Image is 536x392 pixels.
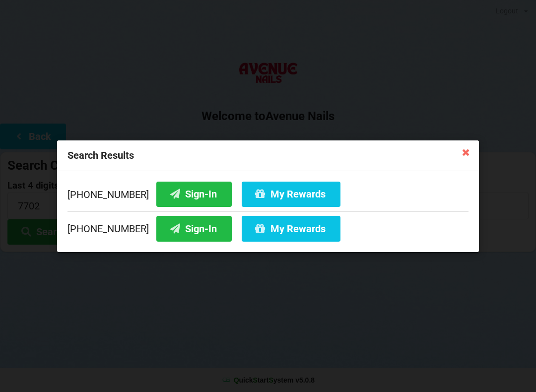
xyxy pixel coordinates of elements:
div: Search Results [57,140,479,171]
button: Sign-In [156,181,232,206]
div: [PHONE_NUMBER] [67,181,469,211]
div: [PHONE_NUMBER] [67,211,469,241]
button: My Rewards [242,216,340,241]
button: My Rewards [242,181,340,206]
button: Sign-In [156,216,232,241]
